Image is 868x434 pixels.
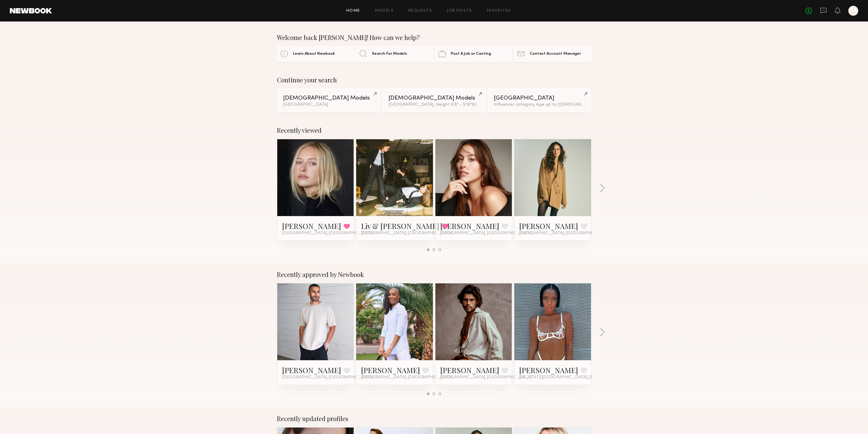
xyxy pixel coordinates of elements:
[282,365,341,375] a: [PERSON_NAME]
[519,365,578,375] a: [PERSON_NAME]
[361,375,453,380] span: [GEOGRAPHIC_DATA], [GEOGRAPHIC_DATA]
[487,9,511,13] a: Favorites
[361,231,453,236] span: [GEOGRAPHIC_DATA], [GEOGRAPHIC_DATA]
[440,231,532,236] span: [GEOGRAPHIC_DATA], [GEOGRAPHIC_DATA]
[519,221,578,231] a: [PERSON_NAME]
[361,221,439,231] a: Liv & [PERSON_NAME]
[408,9,432,13] a: Requests
[277,76,591,84] div: Continue your search
[293,52,335,56] span: Learn About Newbook
[356,46,433,61] a: Search For Models
[277,127,591,134] div: Recently viewed
[277,34,591,41] div: Welcome back [PERSON_NAME]! How can we help?
[519,231,611,236] span: [GEOGRAPHIC_DATA], [GEOGRAPHIC_DATA]
[372,52,407,56] span: Search For Models
[488,89,591,112] a: [GEOGRAPHIC_DATA]Influencer category, Age up to [DEMOGRAPHIC_DATA].
[494,95,585,101] div: [GEOGRAPHIC_DATA]
[519,375,634,380] span: [US_STATE][GEOGRAPHIC_DATA], [GEOGRAPHIC_DATA]
[435,46,512,61] a: Post A Job or Casting
[277,89,380,112] a: [DEMOGRAPHIC_DATA] Models[GEOGRAPHIC_DATA]
[375,9,394,13] a: Models
[440,365,499,375] a: [PERSON_NAME]
[440,221,499,231] a: [PERSON_NAME]
[277,46,354,61] a: Learn About Newbook
[494,103,585,107] div: Influencer category, Age up to [DEMOGRAPHIC_DATA].
[451,52,491,56] span: Post A Job or Casting
[277,415,591,422] div: Recently updated profiles
[530,52,581,56] span: Contact Account Manager
[361,365,420,375] a: [PERSON_NAME]
[282,221,341,231] a: [PERSON_NAME]
[283,95,374,101] div: [DEMOGRAPHIC_DATA] Models
[346,9,360,13] a: Home
[440,375,532,380] span: [GEOGRAPHIC_DATA], [GEOGRAPHIC_DATA]
[277,271,591,278] div: Recently approved by Newbook
[282,375,374,380] span: [GEOGRAPHIC_DATA], [GEOGRAPHIC_DATA]
[283,103,374,107] div: [GEOGRAPHIC_DATA]
[472,103,498,107] span: & 1 other filter
[848,6,858,16] a: M
[388,103,480,107] div: [GEOGRAPHIC_DATA], Height 5'8" - 5'10"
[447,9,472,13] a: Job Posts
[514,46,591,61] a: Contact Account Manager
[388,95,480,101] div: [DEMOGRAPHIC_DATA] Models
[282,231,374,236] span: [GEOGRAPHIC_DATA], [GEOGRAPHIC_DATA]
[382,89,486,112] a: [DEMOGRAPHIC_DATA] Models[GEOGRAPHIC_DATA], Height 5'8" - 5'10"&1other filter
